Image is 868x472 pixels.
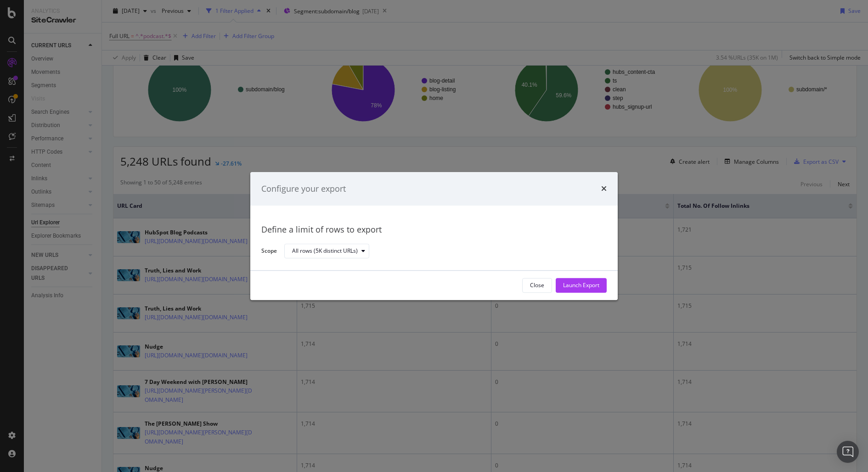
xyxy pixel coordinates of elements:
[530,282,544,289] div: Close
[556,278,607,293] button: Launch Export
[563,282,599,289] div: Launch Export
[261,224,607,236] div: Define a limit of rows to export
[292,249,358,254] div: All rows (5K distinct URLs)
[522,278,552,293] button: Close
[837,441,859,463] div: Open Intercom Messenger
[250,172,618,300] div: modal
[261,183,346,195] div: Configure your export
[284,244,369,259] button: All rows (5K distinct URLs)
[261,247,277,257] label: Scope
[601,183,607,195] div: times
